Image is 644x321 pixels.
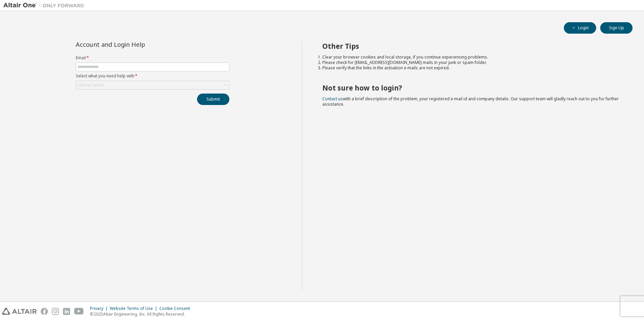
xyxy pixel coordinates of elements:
button: Sign Up [600,22,633,34]
button: Login [564,22,596,34]
img: instagram.svg [52,308,59,315]
label: Email [76,55,229,61]
img: facebook.svg [41,308,48,315]
h2: Other Tips [322,42,621,50]
button: Submit [197,94,229,105]
img: linkedin.svg [63,308,70,315]
div: Account and Login Help [76,42,199,47]
div: Click to select [77,82,104,88]
label: Select what you need help with [76,73,229,79]
h2: Not sure how to login? [322,83,621,92]
span: with a brief description of the problem, your registered e-mail id and company details. Our suppo... [322,96,619,107]
p: © 2025 Altair Engineering, Inc. All Rights Reserved. [90,311,194,317]
img: Altair One [3,2,88,9]
li: Clear your browser cookies and local storage, if you continue experiencing problems. [322,55,621,60]
img: altair_logo.svg [2,308,37,315]
div: Privacy [90,306,110,311]
div: Website Terms of Use [110,306,159,311]
li: Please verify that the links in the activation e-mails are not expired. [322,65,621,71]
li: Please check for [EMAIL_ADDRESS][DOMAIN_NAME] mails in your junk or spam folder. [322,60,621,65]
img: youtube.svg [74,308,84,315]
div: Cookie Consent [159,306,194,311]
a: Contact us [322,96,343,102]
div: Click to select [76,81,229,89]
